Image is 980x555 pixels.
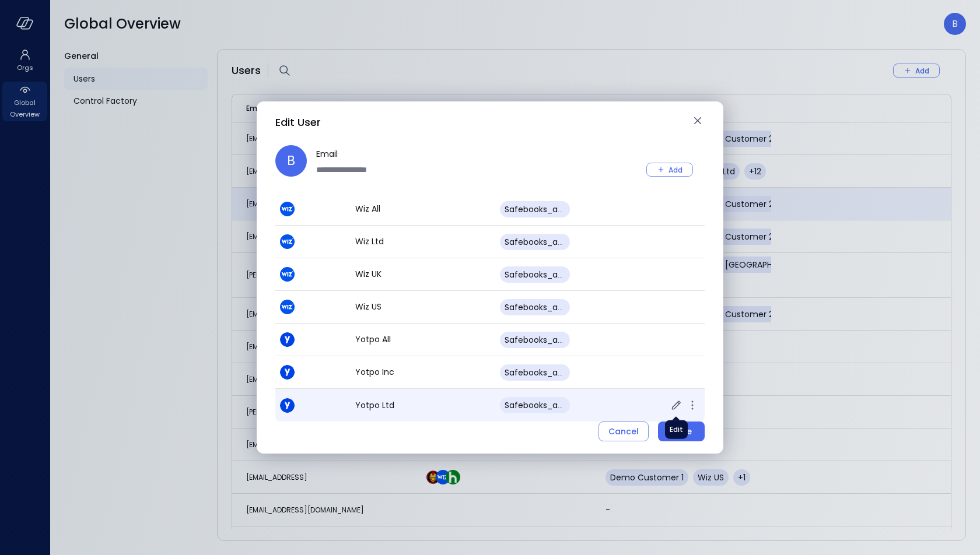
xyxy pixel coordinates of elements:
[280,267,346,282] div: Wiz
[505,367,579,378] span: safebooks_admin
[280,332,295,347] img: rosehlgmm5jjurozkspi
[355,301,491,313] p: Wiz US
[316,147,491,160] label: Email
[500,201,570,217] div: safebooks_admin
[505,203,579,215] span: safebooks_admin
[280,202,295,216] img: cfcvbyzhwvtbhao628kj
[670,424,683,435] div: Edit
[287,151,295,170] p: B
[280,398,346,413] div: Yotpo
[355,236,491,248] p: Wiz Ltd
[505,399,579,411] span: safebooks_admin
[280,234,346,249] div: Wiz
[505,236,579,248] span: safebooks_admin
[500,299,570,315] div: safebooks_admin
[280,300,346,314] div: Wiz
[505,301,579,313] span: safebooks_admin
[608,424,639,439] div: Cancel
[500,332,570,348] div: safebooks_admin
[275,115,321,129] span: Edit User
[355,399,491,412] p: Yotpo Ltd
[280,202,346,216] div: Wiz
[500,397,570,413] div: safebooks_admin
[280,234,295,249] img: cfcvbyzhwvtbhao628kj
[280,398,295,413] img: rosehlgmm5jjurozkspi
[355,366,491,378] p: Yotpo Inc
[646,163,693,177] button: Add
[598,421,649,441] button: Cancel
[500,266,570,283] div: safebooks_admin
[355,333,491,346] p: Yotpo All
[355,203,491,215] p: Wiz All
[280,267,295,282] img: cfcvbyzhwvtbhao628kj
[658,421,705,441] button: Save
[505,269,579,280] span: safebooks_admin
[280,365,346,380] div: Yotpo
[500,234,570,250] div: safebooks_admin
[280,365,295,380] img: rosehlgmm5jjurozkspi
[280,300,295,314] img: cfcvbyzhwvtbhao628kj
[505,334,579,346] span: safebooks_admin
[500,364,570,381] div: safebooks_admin
[668,164,682,176] div: Add
[280,332,346,347] div: Yotpo
[355,268,491,280] p: Wiz UK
